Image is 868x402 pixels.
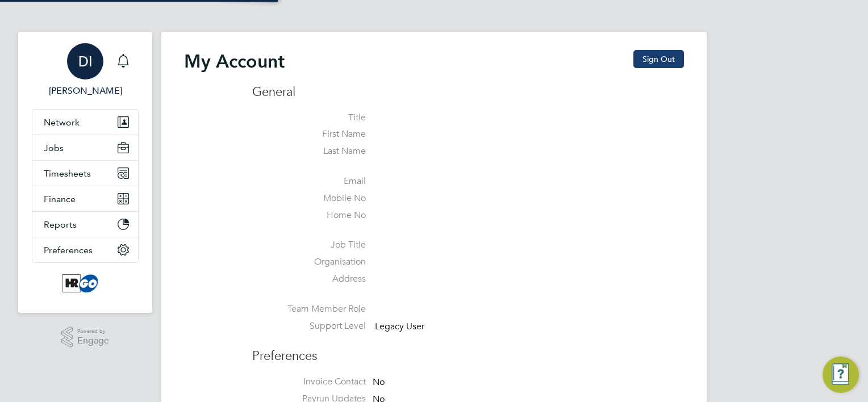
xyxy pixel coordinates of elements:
[32,161,138,186] button: Timesheets
[252,210,366,221] label: Home No
[44,168,91,179] span: Timesheets
[252,303,366,315] label: Team Member Role
[252,145,366,157] label: Last Name
[32,110,138,135] button: Network
[77,326,109,336] span: Powered by
[32,84,139,98] span: Dreena Ibbetson
[252,112,366,124] label: Title
[32,135,138,160] button: Jobs
[252,337,684,365] h3: Preferences
[633,50,684,68] button: Sign Out
[32,212,138,237] button: Reports
[44,245,93,256] span: Preferences
[252,376,366,388] label: Invoice Contact
[32,237,138,262] button: Preferences
[252,175,366,187] label: Email
[252,320,366,332] label: Support Level
[18,32,152,313] nav: Main navigation
[32,186,138,211] button: Finance
[61,326,110,348] a: Powered byEngage
[823,357,859,393] button: Engage Resource Center
[62,274,108,292] img: hrgoplc-logo-retina.png
[44,194,76,204] span: Finance
[375,321,424,332] span: Legacy User
[77,336,109,346] span: Engage
[252,84,684,101] h3: General
[44,117,80,128] span: Network
[184,50,285,73] h2: My Account
[32,43,139,98] a: DI[PERSON_NAME]
[252,128,366,140] label: First Name
[252,239,366,251] label: Job Title
[44,219,77,230] span: Reports
[252,256,366,268] label: Organisation
[78,54,93,69] span: DI
[44,143,64,153] span: Jobs
[373,376,385,388] span: No
[252,273,366,285] label: Address
[32,274,139,292] a: Go to home page
[252,192,366,204] label: Mobile No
